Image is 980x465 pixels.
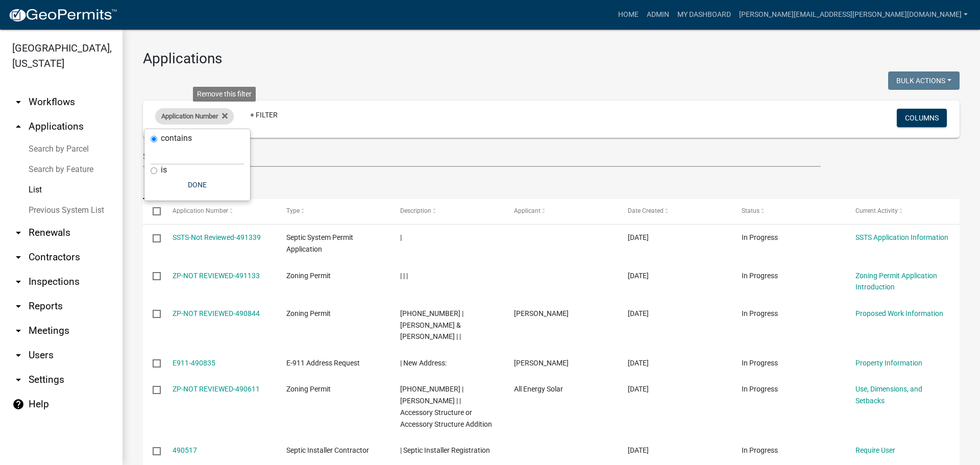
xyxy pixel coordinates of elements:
a: Property Information [855,359,922,367]
a: E911-490835 [173,359,215,367]
a: SSTS-Not Reviewed-491339 [173,233,261,241]
span: In Progress [742,385,778,393]
a: Use, Dimensions, and Setbacks [855,385,922,405]
span: Application Number [173,207,228,214]
i: help [12,398,24,410]
i: arrow_drop_down [12,227,24,239]
a: My Dashboard [673,5,735,25]
span: Status [742,207,759,214]
span: Septic System Permit Application [286,233,353,253]
span: 69-020-3100 | HAUER, JAY T | | Accessory Structure or Accessory Structure Addition [400,385,492,428]
input: Search for applications [143,146,821,167]
span: Date Created [628,207,664,214]
a: SSTS Application Information [855,233,948,241]
span: 90-010-5200 | CLAYTON, JOSEPH P & KATHRYN M | | [400,309,463,341]
datatable-header-cell: Current Activity [846,199,960,224]
span: 10/09/2025 [628,446,649,454]
a: + Filter [242,106,286,124]
button: Columns [897,109,947,127]
span: E-911 Address Request [286,359,360,367]
span: Zoning Permit [286,385,331,393]
a: Admin [643,5,673,25]
button: Bulk Actions [888,71,960,90]
span: Joseph Clayton [514,309,569,317]
datatable-header-cell: Select [143,199,162,224]
a: [PERSON_NAME][EMAIL_ADDRESS][PERSON_NAME][DOMAIN_NAME] [735,5,972,25]
span: In Progress [742,359,778,367]
span: Septic Installer Contractor [286,446,369,454]
datatable-header-cell: Application Number [162,199,276,224]
datatable-header-cell: Status [732,199,846,224]
span: Description [400,207,431,214]
span: 10/11/2025 [628,233,649,241]
a: Home [614,5,643,25]
span: Type [286,207,300,214]
label: contains [161,134,192,142]
span: Zoning Permit [286,272,331,280]
span: 10/10/2025 [628,359,649,367]
a: ZP-NOT REVIEWED-491133 [173,272,260,280]
i: arrow_drop_down [12,251,24,263]
a: 490517 [173,446,197,454]
span: In Progress [742,309,778,317]
span: Zoning Permit [286,309,331,317]
datatable-header-cell: Description [390,199,504,224]
span: Current Activity [855,207,898,214]
span: In Progress [742,233,778,241]
i: arrow_drop_down [12,96,24,108]
i: arrow_drop_up [12,120,24,133]
a: Require User [855,446,895,454]
span: Joseph Clayton [514,359,569,367]
datatable-header-cell: Type [276,199,390,224]
a: ZP-NOT REVIEWED-490844 [173,309,260,317]
span: | | | [400,272,408,280]
button: Done [151,176,244,194]
i: arrow_drop_down [12,349,24,361]
span: In Progress [742,272,778,280]
i: arrow_drop_down [12,374,24,386]
a: Data [143,167,172,200]
span: All Energy Solar [514,385,563,393]
a: ZP-NOT REVIEWED-490611 [173,385,260,393]
i: arrow_drop_down [12,325,24,337]
label: is [161,166,167,174]
a: Proposed Work Information [855,309,943,317]
span: | [400,233,402,241]
span: 10/09/2025 [628,385,649,393]
div: Remove this filter [193,87,256,102]
datatable-header-cell: Date Created [618,199,732,224]
span: In Progress [742,446,778,454]
h3: Applications [143,50,960,67]
span: 10/10/2025 [628,309,649,317]
datatable-header-cell: Applicant [504,199,618,224]
span: 10/10/2025 [628,272,649,280]
a: Zoning Permit Application Introduction [855,272,937,291]
span: Application Number [161,112,218,120]
i: arrow_drop_down [12,300,24,312]
span: | New Address: [400,359,447,367]
span: | Septic Installer Registration [400,446,490,454]
i: arrow_drop_down [12,276,24,288]
span: Applicant [514,207,541,214]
